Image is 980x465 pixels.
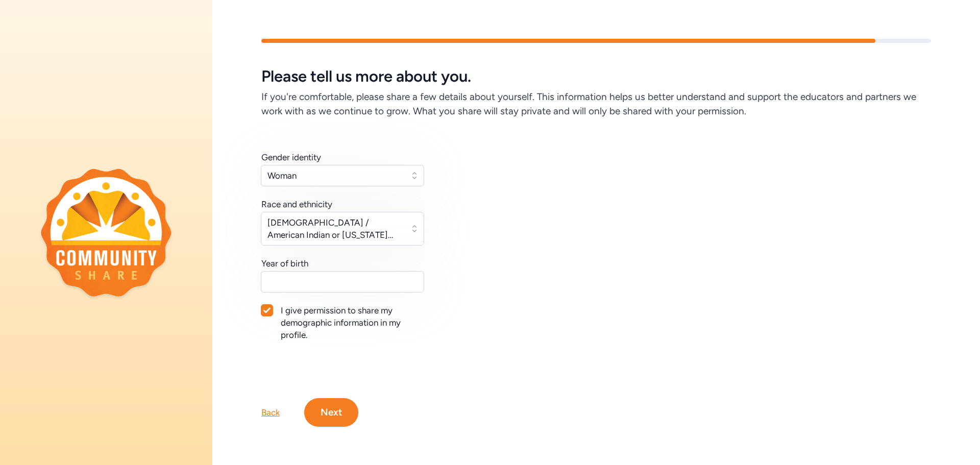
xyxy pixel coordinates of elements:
[261,212,424,246] button: [DEMOGRAPHIC_DATA] / American Indian or [US_STATE][DEMOGRAPHIC_DATA]
[261,406,280,419] div: Back
[267,169,403,182] span: Woman
[261,198,332,210] div: Race and ethnicity
[261,165,424,186] button: Woman
[281,304,425,341] div: I give permission to share my demographic information in my profile.
[267,216,403,241] span: [DEMOGRAPHIC_DATA] / American Indian or [US_STATE][DEMOGRAPHIC_DATA]
[261,67,931,86] h5: Please tell us more about you.
[261,90,931,118] h6: If you're comfortable, please share a few details about yourself. This information helps us bette...
[261,257,308,270] div: Year of birth
[41,168,171,296] img: logo
[304,398,358,427] button: Next
[261,151,321,163] div: Gender identity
